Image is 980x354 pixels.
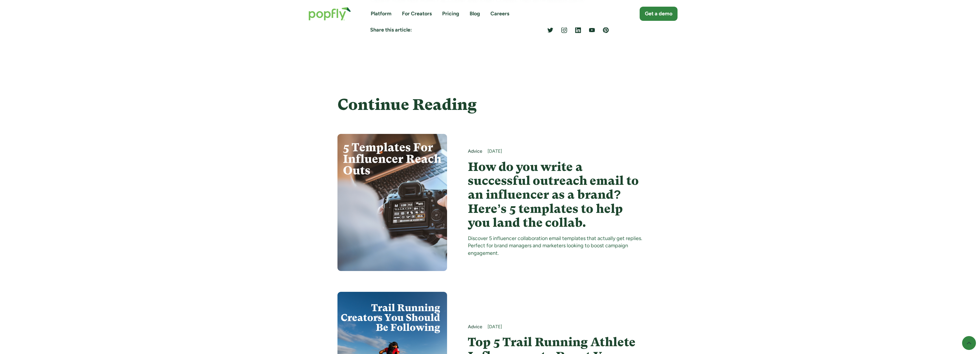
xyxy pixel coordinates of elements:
[371,10,392,17] a: Platform
[442,10,459,17] a: Pricing
[490,10,509,17] a: Careers
[337,96,643,113] h4: Continue Reading
[402,10,432,17] a: For Creators
[488,148,643,154] div: [DATE]
[468,160,643,230] a: How do you write a successful outreach email to an influencer as a brand? Here’s 5 templates to h...
[488,324,643,330] div: [DATE]
[303,1,357,26] a: home
[370,26,487,34] h5: Share this article:
[468,324,482,330] a: Advice
[468,235,643,257] div: Discover 5 influencer collaboration email templates that actually get replies. Perfect for brand ...
[468,148,482,154] a: Advice
[470,10,480,17] a: Blog
[640,7,678,21] a: Get a demo
[645,10,672,17] div: Get a demo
